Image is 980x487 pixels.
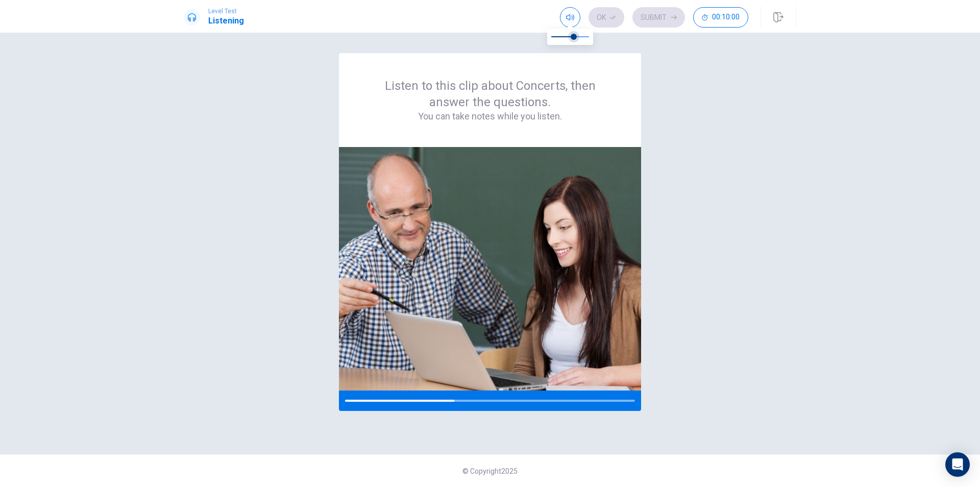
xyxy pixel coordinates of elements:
[945,452,970,477] div: Open Intercom Messenger
[712,13,740,21] span: 00:10:00
[462,467,518,475] span: © Copyright 2025
[339,147,641,391] img: passage image
[208,15,244,27] h1: Listening
[363,78,617,123] div: Listen to this clip about Concerts, then answer the questions.
[208,8,244,15] span: Level Test
[693,7,748,28] button: 00:10:00
[363,110,617,123] h4: You can take notes while you listen.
